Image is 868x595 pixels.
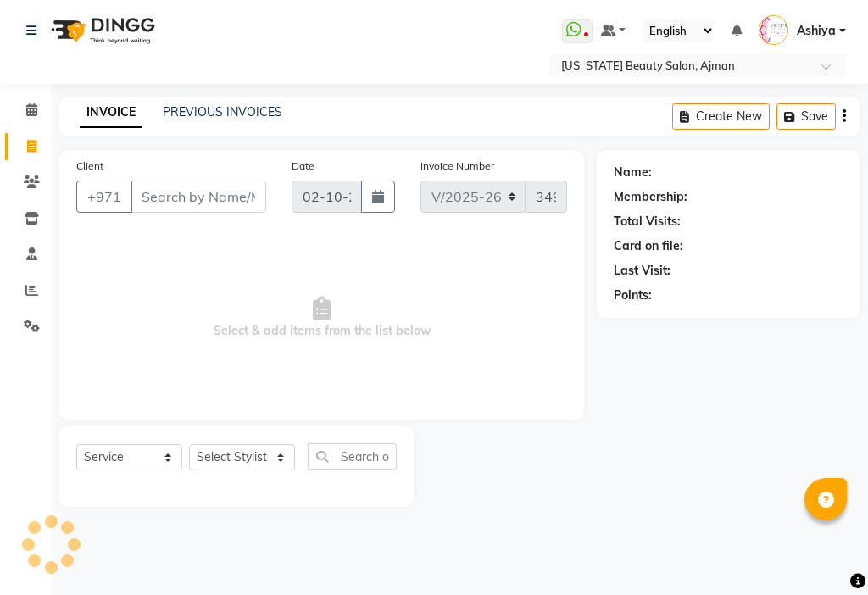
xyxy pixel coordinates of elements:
iframe: chat widget [797,527,851,578]
button: +971 [76,181,132,213]
div: Total Visits: [614,213,681,231]
button: Create New [672,103,770,130]
div: Membership: [614,188,687,206]
button: Save [776,103,836,130]
img: logo [43,7,159,54]
div: Name: [614,164,652,181]
label: Date [292,158,314,174]
div: Points: [614,286,652,304]
img: Ashiya [759,15,788,45]
input: Search by Name/Mobile/Email/Code [131,181,266,213]
span: Ashiya [797,22,836,40]
div: Last Visit: [614,262,670,280]
div: Card on file: [614,237,683,255]
span: Select & add items from the list below [76,233,567,403]
a: INVOICE [80,97,142,128]
label: Client [76,158,103,174]
input: Search or Scan [308,443,397,470]
label: Invoice Number [420,158,494,174]
a: PREVIOUS INVOICES [163,104,282,120]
